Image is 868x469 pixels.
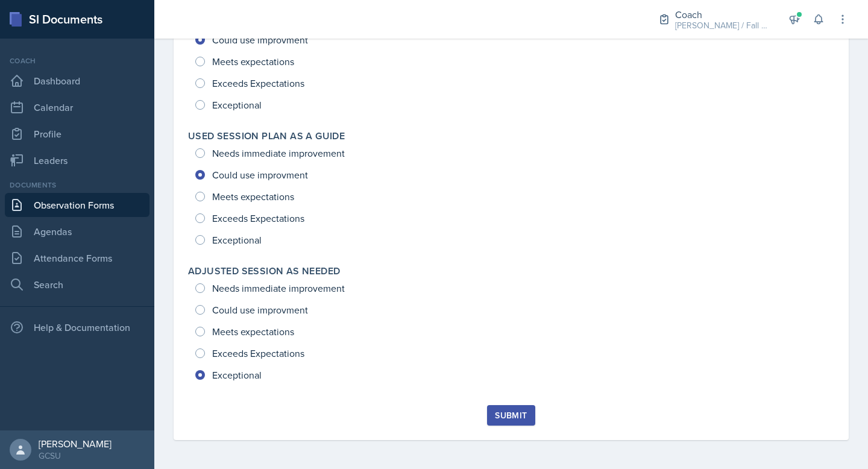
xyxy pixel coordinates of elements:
[5,219,149,244] a: Agendas
[5,193,149,217] a: Observation Forms
[495,411,527,420] div: Submit
[5,69,149,93] a: Dashboard
[5,122,149,146] a: Profile
[39,450,112,462] div: GCSU
[39,438,112,450] div: [PERSON_NAME]
[5,148,149,172] a: Leaders
[5,315,149,339] div: Help & Documentation
[487,405,535,426] button: Submit
[5,95,149,119] a: Calendar
[5,180,149,190] div: Documents
[188,265,340,277] label: Adjusted Session As Needed
[5,55,149,66] div: Coach
[5,246,149,270] a: Attendance Forms
[188,130,345,142] label: Used Session Plan As A Guide
[5,272,149,297] a: Search
[675,19,772,32] div: [PERSON_NAME] / Fall 2025
[675,7,772,22] div: Coach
